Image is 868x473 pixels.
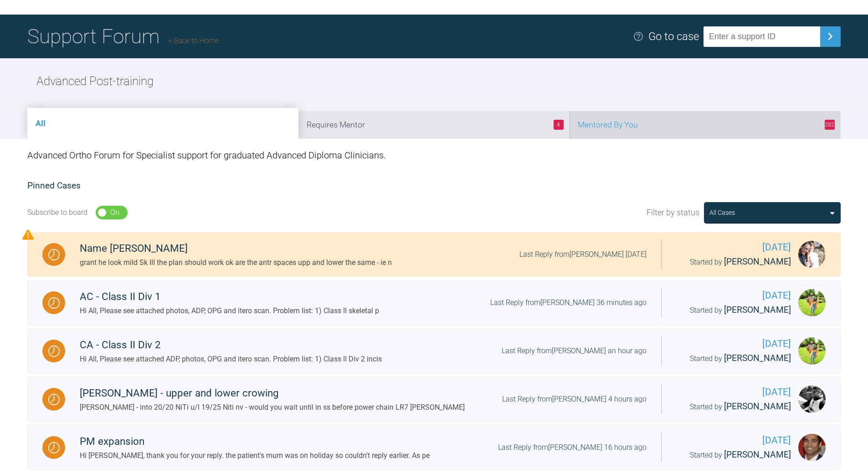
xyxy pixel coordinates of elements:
[724,401,791,412] span: [PERSON_NAME]
[27,179,841,193] h2: Pinned Cases
[27,232,841,277] a: WaitingName [PERSON_NAME]grant he look mild Sk III the plan should work ok are the antr spaces up...
[27,377,841,422] a: Waiting[PERSON_NAME] - upper and lower crowing[PERSON_NAME] - into 20/20 NiTi u/l 19/25 Niti nv -...
[48,394,60,405] img: Waiting
[498,442,647,453] div: Last Reply from [PERSON_NAME] 16 hours ago
[27,329,841,373] a: WaitingCA - Class II Div 2Hi All, Please see attached ADP, photos, OPG and itero scan. Problem li...
[704,26,820,47] input: Enter a support ID
[676,240,791,255] span: [DATE]
[676,448,791,462] div: Started by
[27,139,841,172] div: Advanced Ortho Forum for Specialist support for graduated Advanced Diploma Clinicians.
[823,29,837,44] img: chevronRight.28bd32b0.svg
[709,208,735,218] div: All Cases
[80,385,465,402] div: [PERSON_NAME] - upper and lower crowing
[27,20,219,52] h1: Support Forum
[570,111,841,139] li: Mentored By You
[36,72,154,91] h2: Advanced Post-training
[724,353,791,363] span: [PERSON_NAME]
[298,111,570,139] li: Requires Mentor
[48,346,60,357] img: Waiting
[798,289,826,316] img: Dipak Parmar
[724,305,791,315] span: [PERSON_NAME]
[48,442,60,453] img: Waiting
[648,28,699,45] div: Go to case
[80,257,392,269] div: grant he look mild Sk III the plan should work ok are the antr spaces upp and lower the same - ie n
[798,386,826,413] img: David Birkin
[676,385,791,400] span: [DATE]
[798,337,826,365] img: Dipak Parmar
[80,450,430,462] div: Hi [PERSON_NAME], thank you for your reply. the patient's mum was on holiday so couldn't reply ea...
[27,108,298,139] li: All
[490,297,647,309] div: Last Reply from [PERSON_NAME] 36 minutes ago
[798,241,826,268] img: Grant McAree
[676,288,791,303] span: [DATE]
[676,351,791,366] div: Started by
[80,289,379,305] div: AC - Class II Div 1
[80,433,430,450] div: PM expansion
[676,303,791,317] div: Started by
[80,402,465,413] div: [PERSON_NAME] - into 20/20 NiTi u/l 19/25 Niti nv - would you wait until in ss before power chain...
[519,249,647,260] div: Last Reply from [PERSON_NAME] [DATE]
[169,36,219,45] a: Back to Home
[48,249,60,260] img: Waiting
[27,425,841,470] a: WaitingPM expansionHi [PERSON_NAME], thank you for your reply. the patient's mum was on holiday s...
[676,433,791,448] span: [DATE]
[48,297,60,309] img: Waiting
[27,280,841,325] a: WaitingAC - Class II Div 1Hi All, Please see attached photos, ADP, OPG and itero scan. Problem li...
[676,336,791,351] span: [DATE]
[798,434,826,461] img: Mario Correia
[80,305,379,317] div: Hi All, Please see attached photos, ADP, OPG and itero scan. Problem list: 1) Class II skeletal p
[80,353,382,365] div: Hi All, Please see attached ADP, photos, OPG and itero scan. Problem list: 1) Class II Div 2 incis
[676,255,791,269] div: Started by
[110,207,119,219] div: On
[27,207,87,219] div: Subscribe to board
[502,393,647,405] div: Last Reply from [PERSON_NAME] 4 hours ago
[724,256,791,267] span: [PERSON_NAME]
[22,229,34,240] img: Priority
[80,240,392,257] div: Name [PERSON_NAME]
[676,400,791,414] div: Started by
[724,449,791,460] span: [PERSON_NAME]
[825,120,835,130] span: 282
[502,345,647,357] div: Last Reply from [PERSON_NAME] an hour ago
[80,337,382,353] div: CA - Class II Div 2
[554,120,564,130] span: 4
[647,206,699,219] span: Filter by status
[633,31,644,42] img: help.e70b9f3d.svg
